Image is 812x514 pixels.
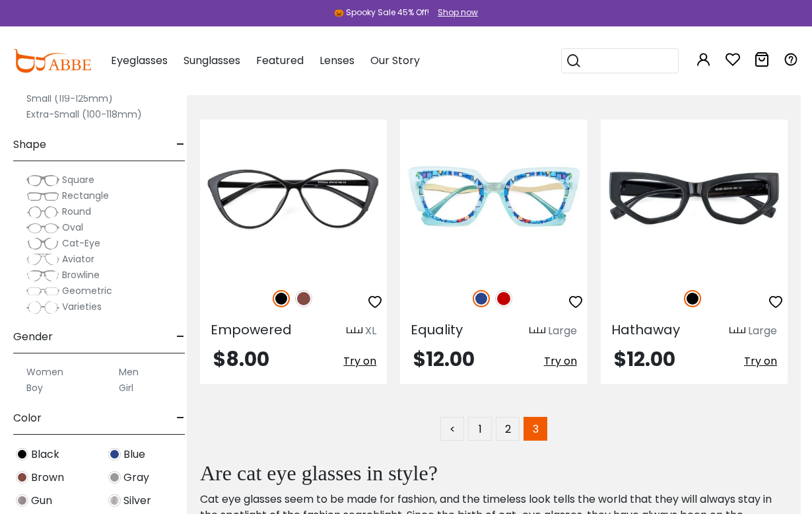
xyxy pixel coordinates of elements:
label: Men [119,364,139,380]
img: Rectangle.png [26,190,59,203]
a: < [440,417,464,441]
img: Square.png [26,174,59,187]
span: Try on [744,353,777,369]
span: Brown [31,470,64,486]
span: Aviator [62,252,94,266]
img: Geometric.png [26,285,59,298]
button: Try on [544,349,577,373]
span: Black [31,447,59,462]
div: Shop now [438,7,478,18]
img: Oval.png [26,221,59,235]
img: Aviator.png [26,253,59,266]
span: Square [62,173,94,186]
img: Brown [16,471,28,484]
span: Blue [123,447,145,462]
span: - [176,402,185,434]
label: Small (119-125mm) [26,91,113,106]
span: Round [62,205,91,218]
label: Girl [119,380,133,396]
span: Silver [123,493,151,509]
a: 2 [496,417,520,441]
img: size ruler [347,326,362,336]
button: Try on [343,349,376,373]
a: 1 [468,417,492,441]
a: Shop now [431,7,478,18]
span: - [176,321,185,353]
label: Boy [26,380,43,396]
span: Color [13,402,42,434]
span: Our Story [370,53,420,68]
img: Black Empowered - TR ,Light Weight [200,120,387,275]
img: size ruler [729,326,745,336]
span: Lenses [320,53,355,68]
span: Sunglasses [184,53,240,68]
img: Blue Equality - Acetate ,Universal Bridge Fit [400,120,587,275]
span: Equality [411,320,463,339]
span: Eyeglasses [111,53,168,68]
span: Featured [256,53,304,68]
img: Varieties.png [26,301,59,314]
img: Blue [473,290,490,307]
img: Browline.png [26,269,59,282]
span: Gray [123,470,149,486]
span: Geometric [62,284,112,297]
h2: Are cat eye glasses in style? [200,460,774,486]
span: Hathaway [611,320,680,339]
img: abbeglasses.com [13,49,91,73]
img: Blue [108,448,121,460]
span: Try on [544,353,577,369]
span: Rectangle [62,189,109,202]
button: Try on [744,349,777,373]
span: $8.00 [213,345,269,373]
span: Gun [31,493,52,509]
img: Brown [295,290,312,307]
span: Try on [343,353,376,369]
div: Large [748,323,777,339]
img: size ruler [529,326,545,336]
img: Black [684,290,701,307]
img: Black Hathaway - Acetate ,Universal Bridge Fit [601,120,788,275]
span: $12.00 [413,345,475,373]
div: XL [365,323,376,339]
div: Large [548,323,577,339]
span: Cat-Eye [62,237,100,250]
span: Varieties [62,300,102,313]
span: $12.00 [614,345,675,373]
img: Cat-Eye.png [26,237,59,250]
img: Black [16,448,28,460]
img: Gun [16,494,28,507]
span: Empowered [211,320,292,339]
span: Browline [62,268,100,281]
img: Gray [108,471,121,484]
div: 🎃 Spooky Sale 45% Off! [334,7,429,18]
label: Extra-Small (100-118mm) [26,106,142,122]
span: Oval [62,221,83,234]
span: - [176,129,185,161]
img: Silver [108,494,121,507]
img: Round.png [26,205,59,219]
span: Gender [13,321,53,353]
span: Shape [13,129,46,161]
span: 3 [524,417,547,441]
label: Women [26,364,63,380]
img: Black [273,290,290,307]
img: Red [495,290,512,307]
